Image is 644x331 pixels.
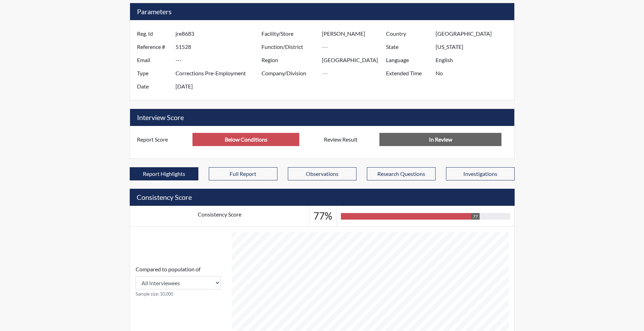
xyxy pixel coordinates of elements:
input: --- [436,67,512,80]
label: Facility/Store [256,27,322,40]
label: Company/Division [256,67,322,80]
h5: Parameters [130,3,514,20]
label: Compared to population of [136,265,200,273]
input: --- [322,27,388,40]
input: No Decision [379,133,501,146]
h5: Consistency Score [130,189,515,206]
h5: Interview Score [130,109,514,126]
label: Type [132,67,175,80]
label: Date [132,80,175,93]
label: Extended Time [381,67,436,80]
label: Reg. Id [132,27,175,40]
button: Investigations [446,167,515,180]
input: --- [436,40,512,53]
button: Report Highlights [130,167,198,180]
button: Research Questions [367,167,436,180]
input: --- [436,53,512,67]
input: --- [175,80,263,93]
small: Sample size: 10,000 [136,291,221,297]
input: --- [175,53,263,67]
input: --- [175,67,263,80]
label: Report Score [132,133,193,146]
label: State [381,40,436,53]
input: --- [436,27,512,40]
label: Reference # [132,40,175,53]
label: Email [132,53,175,67]
button: Observations [288,167,357,180]
label: Language [381,53,436,67]
label: Region [256,53,322,67]
input: --- [322,40,388,53]
label: Review Result [319,133,380,146]
input: --- [192,133,299,146]
td: Consistency Score [130,206,309,227]
input: --- [322,67,388,80]
div: Consistency Score comparison among population [136,265,221,297]
label: Function/District [256,40,322,53]
h3: 77% [314,210,332,222]
div: 77 [471,213,479,220]
input: --- [175,40,263,53]
button: Full Report [209,167,277,180]
input: --- [322,53,388,67]
input: --- [175,27,263,40]
label: Country [381,27,436,40]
